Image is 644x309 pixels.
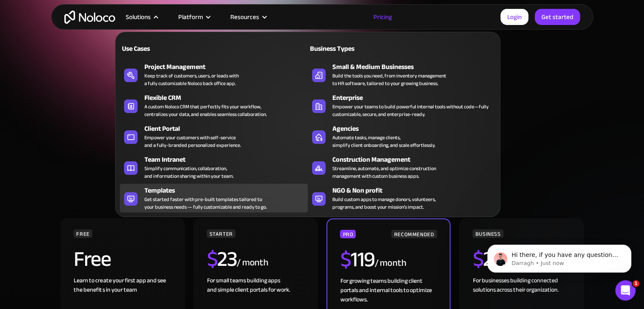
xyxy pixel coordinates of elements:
a: Construction ManagementStreamline, automate, and optimize constructionmanagement with custom busi... [308,153,496,182]
a: home [64,11,115,24]
iframe: Intercom live chat [615,280,636,301]
div: Simplify communication, collaboration, and information sharing within your team. [144,165,234,180]
div: NGO & Non profit [332,185,500,196]
div: Business Types [308,44,398,54]
div: BUSINESS [473,229,503,238]
div: Get started faster with pre-built templates tailored to your business needs — fully customizable ... [144,196,267,211]
span: $ [340,240,351,279]
h2: Free [74,248,111,270]
a: Pricing [363,11,403,22]
div: Build the tools you need, from inventory management to HR software, tailored to your growing busi... [332,72,446,87]
div: Build custom apps to manage donors, volunteers, programs, and boost your mission’s impact. [332,196,436,211]
div: PRO [340,230,356,238]
a: EnterpriseEmpower your teams to build powerful internal tools without code—fully customizable, se... [308,91,496,120]
div: A custom Noloco CRM that perfectly fits your workflow, centralizes your data, and enables seamles... [144,103,267,118]
div: Resources [220,11,276,22]
h2: 119 [340,249,374,270]
a: Client PortalEmpower your customers with self-serviceand a fully-branded personalized experience. [120,122,308,151]
a: Flexible CRMA custom Noloco CRM that perfectly fits your workflow,centralizes your data, and enab... [120,91,308,120]
a: Login [500,9,528,25]
a: Business Types [308,39,496,58]
div: RECOMMENDED [391,230,437,238]
div: Empower your customers with self-service and a fully-branded personalized experience. [144,134,241,149]
span: $ [207,239,217,279]
nav: Solutions [115,20,500,217]
div: Solutions [126,11,151,22]
a: Use Cases [120,39,308,58]
div: Solutions [115,11,168,22]
iframe: Intercom notifications message [475,227,644,286]
div: Automate tasks, manage clients, simplify client onboarding, and scale effortlessly. [332,134,435,149]
div: STARTER [207,229,235,238]
div: Construction Management [332,154,500,165]
div: Templates [144,185,312,196]
div: Streamline, automate, and optimize construction management with custom business apps. [332,165,436,180]
h2: 255 [473,248,513,270]
a: Project ManagementKeep track of customers, users, or leads witha fully customizable Noloco back o... [120,60,308,89]
div: Project Management [144,62,312,72]
div: Keep track of customers, users, or leads with a fully customizable Noloco back office app. [144,72,239,87]
span: 1 [633,280,639,287]
a: Get started [535,9,580,25]
div: Empower your teams to build powerful internal tools without code—fully customizable, secure, and ... [332,103,492,118]
div: Team Intranet [144,154,312,165]
div: Use Cases [120,44,210,54]
a: TemplatesGet started faster with pre-built templates tailored toyour business needs — fully custo... [120,184,308,212]
div: Enterprise [332,93,500,103]
div: Platform [168,11,220,22]
div: / month [374,257,406,270]
h1: A plan for organizations of all sizes [60,47,585,72]
a: AgenciesAutomate tasks, manage clients,simplify client onboarding, and scale effortlessly. [308,122,496,151]
div: / month [237,256,268,270]
div: Client Portal [144,124,312,134]
div: FREE [74,229,92,238]
span: $ [473,239,483,279]
div: Agencies [332,124,500,134]
a: Small & Medium BusinessesBuild the tools you need, from inventory managementto HR software, tailo... [308,60,496,89]
div: Resources [230,11,259,22]
div: Flexible CRM [144,93,312,103]
h2: 23 [207,248,237,270]
div: Platform [178,11,203,22]
div: Small & Medium Businesses [332,62,500,72]
a: Team IntranetSimplify communication, collaboration,and information sharing within your team. [120,153,308,182]
a: NGO & Non profitBuild custom apps to manage donors, volunteers,programs, and boost your mission’s... [308,184,496,212]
